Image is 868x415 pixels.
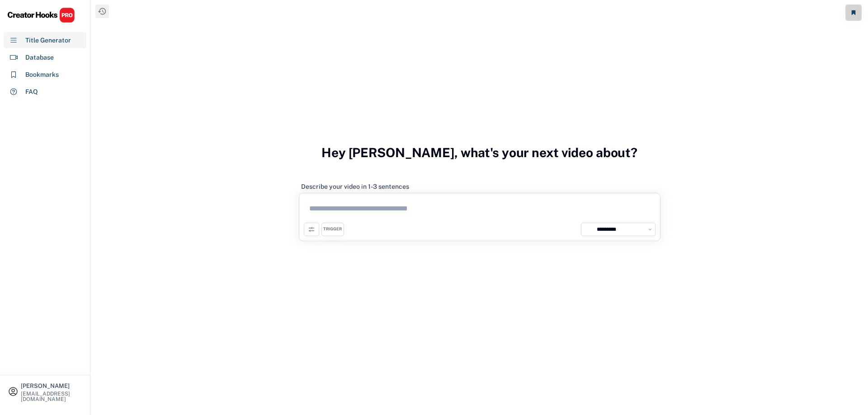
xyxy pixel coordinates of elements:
img: CHPRO%20Logo.svg [7,7,75,23]
div: Bookmarks [25,70,59,79]
img: yH5BAEAAAAALAAAAAABAAEAAAIBRAA7 [584,225,592,233]
div: FAQ [25,87,38,97]
h3: Hey [PERSON_NAME], what's your next video about? [321,135,637,170]
div: [PERSON_NAME] [21,383,82,389]
div: Describe your video in 1-3 sentences [301,182,409,191]
div: Database [25,53,54,62]
div: [EMAIL_ADDRESS][DOMAIN_NAME] [21,391,82,402]
div: Title Generator [25,36,71,45]
div: TRIGGER [323,226,342,232]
